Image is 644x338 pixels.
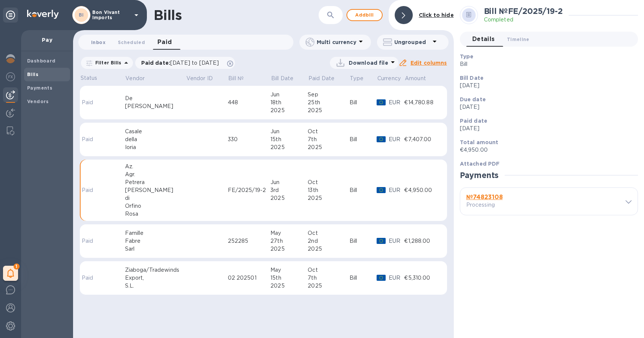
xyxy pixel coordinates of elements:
div: Fabre [125,237,186,245]
b: № 74823108 [466,193,503,201]
p: Multi currency [317,38,356,46]
b: Total amount [460,139,499,145]
p: [DATE] [460,125,632,132]
div: Unpin categories [3,8,18,23]
span: Bill Date [271,75,303,82]
span: Vendor [125,75,154,82]
b: Bill Date [460,75,484,81]
p: Vendor ID [186,75,213,82]
p: Paid date : [141,59,223,67]
h2: Payments [460,171,499,180]
div: €5,310.00 [404,274,440,282]
div: Orfino [125,202,186,210]
p: Paid [82,274,98,282]
div: 2025 [270,194,308,202]
div: S.L. [125,282,186,290]
p: Bill [460,60,632,68]
div: Bill [349,274,377,282]
b: Paid date [460,118,487,124]
p: Ungrouped [394,38,430,46]
div: Bill [349,99,377,107]
div: FE/2025/19-2 [228,186,271,194]
u: Edit columns [411,60,447,66]
img: Logo [27,10,59,19]
div: 7th [308,136,349,143]
div: di [125,194,186,202]
b: Dashboard [27,58,56,64]
b: Click to hide [419,12,454,18]
p: Bill Date [271,75,293,82]
div: della [125,136,186,143]
div: Bill [349,136,377,143]
b: Vendors [27,99,49,104]
p: Type [350,75,363,82]
div: Oct [308,229,349,237]
div: Oct [308,266,349,274]
div: De [125,94,186,102]
div: 330 [228,136,271,143]
div: Rosa [125,210,186,218]
div: 15th [270,274,308,282]
p: Paid [82,237,98,245]
span: Paid [157,37,172,47]
div: Sarl [125,245,186,253]
p: Amount [405,75,426,82]
div: 448 [228,99,271,107]
div: May [270,266,308,274]
div: Export, [125,274,186,282]
div: 2nd [308,237,349,245]
span: Paid Date [308,75,344,82]
div: 15th [270,136,308,143]
div: 2025 [308,143,349,151]
span: [DATE] to [DATE] [170,60,219,66]
h2: Bill № FE/2025/19-2 [484,6,563,16]
div: 2025 [270,282,308,290]
span: 1 [14,263,20,269]
p: EUR [389,237,404,245]
div: Ziaboga/Tradewinds [125,266,186,274]
div: 2025 [270,245,308,253]
span: Add bill [353,11,376,20]
div: Bill [349,237,377,245]
p: EUR [389,99,404,107]
div: Agr. [125,171,186,178]
p: Status [81,74,100,82]
p: Paid [82,136,98,143]
p: Pay [27,36,67,44]
b: Due date [460,96,486,102]
div: Az. [125,163,186,171]
div: €4,950.00 [404,186,440,194]
div: 2025 [308,282,349,290]
div: May [270,229,308,237]
div: €7,407.00 [404,136,440,143]
div: Oct [308,128,349,136]
p: Paid Date [308,75,334,82]
span: Inbox [91,38,105,46]
span: Details [472,34,495,44]
div: Oct [308,178,349,186]
button: Addbill [346,9,383,21]
span: Amount [405,75,436,82]
div: Famille [125,229,186,237]
div: Jun [270,178,308,186]
p: [DATE] [460,82,632,90]
p: EUR [389,186,404,194]
p: EUR [389,274,404,282]
div: 2025 [308,107,349,114]
h1: Bills [154,7,182,23]
b: Bills [27,72,38,77]
p: Currency [377,75,401,82]
b: Type [460,53,474,59]
div: 3rd [270,186,308,194]
div: Sep [308,91,349,99]
p: Processing [466,201,540,209]
div: Bill [349,186,377,194]
div: Ioria [125,143,186,151]
div: Casale [125,128,186,136]
div: 2025 [308,245,349,253]
span: Bill № [228,75,253,82]
div: €1,288.00 [404,237,440,245]
div: 18th [270,99,308,107]
span: Timeline [507,35,530,43]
